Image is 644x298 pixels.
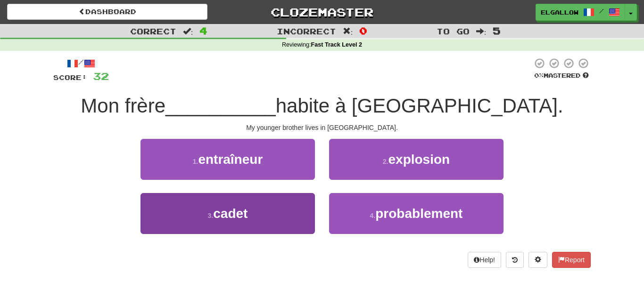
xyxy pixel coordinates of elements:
button: 4.probablement [329,193,504,234]
button: Round history (alt+y) [506,252,524,268]
span: Mon frère [81,95,165,117]
span: cadet [213,206,248,221]
span: habite à [GEOGRAPHIC_DATA]. [276,95,563,117]
div: My younger brother lives in [GEOGRAPHIC_DATA]. [53,123,591,132]
span: Incorrect [277,26,336,36]
span: 5 [493,25,501,36]
small: 2 . [383,158,388,165]
span: : [343,27,353,35]
span: : [476,27,487,35]
span: probablement [375,206,462,221]
a: Clozemaster [222,4,422,20]
a: elgallow / [536,4,625,21]
strong: Fast Track Level 2 [311,41,363,48]
a: Dashboard [7,4,207,20]
small: 4 . [370,212,376,219]
button: Report [552,252,591,268]
button: 3.cadet [140,193,315,234]
small: 1 . [193,158,198,165]
span: 32 [93,70,109,82]
span: entraîneur [198,152,263,167]
div: / [53,57,109,69]
span: Correct [130,26,176,36]
span: : [183,27,193,35]
span: 4 [199,25,207,36]
div: Mastered [532,72,591,80]
span: 0 % [534,72,544,79]
span: explosion [388,152,450,167]
span: To go [437,26,470,36]
button: Help! [468,252,501,268]
small: 3 . [208,212,214,219]
button: 2.explosion [329,139,504,180]
button: 1.entraîneur [140,139,315,180]
span: / [599,8,604,14]
span: Score: [53,73,87,81]
span: __________ [165,95,276,117]
span: 0 [359,25,367,36]
span: elgallow [541,8,578,16]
